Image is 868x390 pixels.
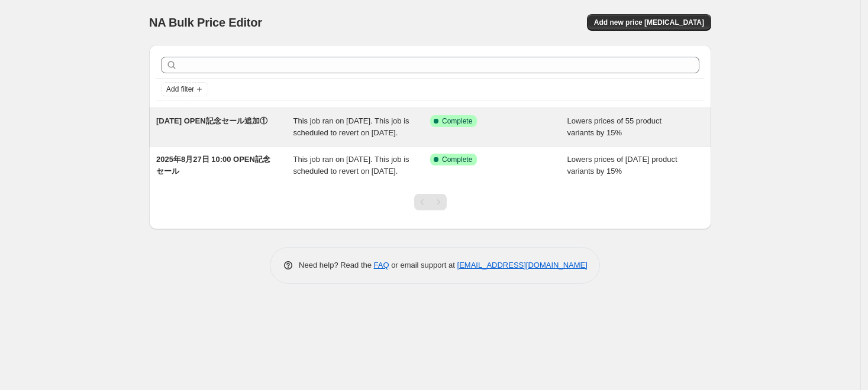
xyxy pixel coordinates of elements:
[156,155,270,175] span: 2025年8月27日 10:00 OPEN記念セール
[389,261,457,269] span: or email support at
[587,14,711,31] button: Add new price [MEDICAL_DATA]
[594,18,704,27] span: Add new price [MEDICAL_DATA]
[567,155,677,175] span: Lowers prices of [DATE] product variants by 15%
[293,116,409,137] span: This job ran on [DATE]. This job is scheduled to revert on [DATE].
[374,261,389,269] a: FAQ
[414,194,447,210] nav: Pagination
[149,16,262,29] span: NA Bulk Price Editor
[442,155,472,164] span: Complete
[293,155,409,175] span: This job ran on [DATE]. This job is scheduled to revert on [DATE].
[457,261,588,269] a: [EMAIL_ADDRESS][DOMAIN_NAME]
[161,82,208,96] button: Add filter
[442,116,472,126] span: Complete
[567,116,662,137] span: Lowers prices of 55 product variants by 15%
[156,116,267,125] span: [DATE] OPEN記念セール追加①
[166,84,194,94] span: Add filter
[299,261,374,269] span: Need help? Read the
